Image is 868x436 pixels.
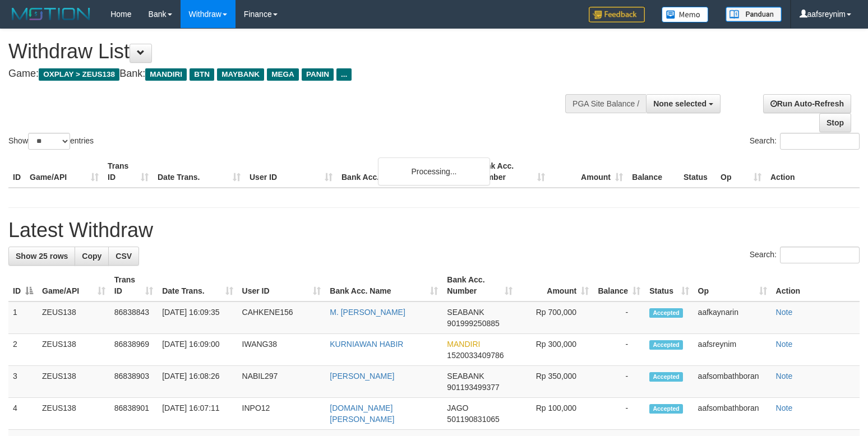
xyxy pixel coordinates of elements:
[627,156,679,188] th: Balance
[8,270,38,302] th: ID: activate to sort column descending
[447,319,499,328] span: Copy 901999250885 to clipboard
[190,68,214,81] span: BTN
[8,247,75,266] a: Show 25 rows
[649,404,683,414] span: Accepted
[550,156,627,188] th: Amount
[517,302,593,334] td: Rp 700,000
[158,302,237,334] td: [DATE] 16:09:35
[750,133,860,150] label: Search:
[593,398,645,430] td: -
[726,7,782,22] img: panduan.png
[238,398,326,430] td: INPO12
[8,133,94,150] label: Show entries
[517,398,593,430] td: Rp 100,000
[325,270,442,302] th: Bank Acc. Name: activate to sort column ascending
[108,247,139,266] a: CSV
[565,94,646,113] div: PGA Site Balance /
[649,340,683,350] span: Accepted
[330,403,394,424] a: [DOMAIN_NAME][PERSON_NAME]
[750,247,860,263] label: Search:
[38,334,110,366] td: ZEUS138
[8,6,94,22] img: MOTION_logo.png
[447,383,499,392] span: Copy 901193499377 to clipboard
[679,156,716,188] th: Status
[16,252,68,261] span: Show 25 rows
[153,156,245,188] th: Date Trans.
[716,156,766,188] th: Op
[780,247,860,263] input: Search:
[238,334,326,366] td: IWANG38
[776,340,793,349] a: Note
[8,302,38,334] td: 1
[158,398,237,430] td: [DATE] 16:07:11
[245,156,337,188] th: User ID
[447,308,484,317] span: SEABANK
[649,372,683,382] span: Accepted
[330,340,403,349] a: KURNIAWAN HABIR
[39,68,119,81] span: OXPLAY > ZEUS138
[145,68,187,81] span: MANDIRI
[694,334,772,366] td: aafsreynim
[110,334,158,366] td: 86838969
[38,302,110,334] td: ZEUS138
[694,398,772,430] td: aafsombathboran
[330,372,394,381] a: [PERSON_NAME]
[593,334,645,366] td: -
[763,94,851,113] a: Run Auto-Refresh
[517,270,593,302] th: Amount: activate to sort column ascending
[694,302,772,334] td: aafkaynarin
[776,403,793,412] a: Note
[447,351,504,360] span: Copy 1520033409786 to clipboard
[776,308,793,317] a: Note
[447,403,468,412] span: JAGO
[653,99,707,108] span: None selected
[472,156,550,188] th: Bank Acc. Number
[776,372,793,381] a: Note
[337,156,472,188] th: Bank Acc. Name
[158,334,237,366] td: [DATE] 16:09:00
[589,7,645,22] img: Feedback.jpg
[116,252,132,261] span: CSV
[772,270,860,302] th: Action
[158,270,237,302] th: Date Trans.: activate to sort column ascending
[103,156,153,188] th: Trans ID
[378,157,490,185] div: Processing...
[110,270,158,302] th: Trans ID: activate to sort column ascending
[336,68,352,81] span: ...
[649,308,683,318] span: Accepted
[330,308,405,317] a: M. [PERSON_NAME]
[238,366,326,398] td: NABIL297
[302,68,334,81] span: PANIN
[694,270,772,302] th: Op: activate to sort column ascending
[780,133,860,150] input: Search:
[38,270,110,302] th: Game/API: activate to sort column ascending
[819,113,851,132] a: Stop
[82,252,101,261] span: Copy
[238,302,326,334] td: CAHKENE156
[517,366,593,398] td: Rp 350,000
[593,270,645,302] th: Balance: activate to sort column ascending
[8,156,25,188] th: ID
[110,366,158,398] td: 86838903
[38,366,110,398] td: ZEUS138
[110,302,158,334] td: 86838843
[442,270,517,302] th: Bank Acc. Number: activate to sort column ascending
[28,133,70,150] select: Showentries
[8,40,567,63] h1: Withdraw List
[447,415,499,424] span: Copy 501190831065 to clipboard
[267,68,299,81] span: MEGA
[662,7,709,22] img: Button%20Memo.svg
[447,340,480,349] span: MANDIRI
[25,156,103,188] th: Game/API
[110,398,158,430] td: 86838901
[447,372,484,381] span: SEABANK
[8,398,38,430] td: 4
[8,68,567,80] h4: Game: Bank:
[517,334,593,366] td: Rp 300,000
[38,398,110,430] td: ZEUS138
[75,247,109,266] a: Copy
[8,366,38,398] td: 3
[694,366,772,398] td: aafsombathboran
[8,334,38,366] td: 2
[593,366,645,398] td: -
